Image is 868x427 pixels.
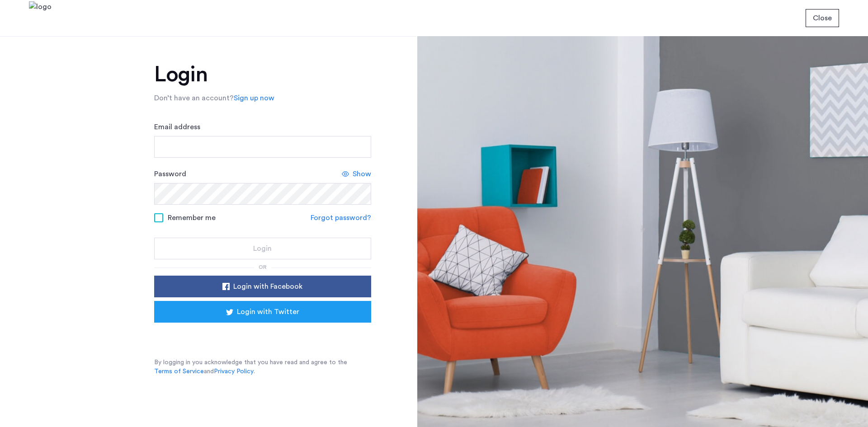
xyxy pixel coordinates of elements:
span: Remember me [168,212,216,223]
span: Login with Twitter [237,306,299,317]
label: Email address [154,122,200,132]
a: Sign up now [234,93,274,103]
label: Password [154,169,186,179]
span: Don’t have an account? [154,94,234,102]
a: Forgot password? [311,212,371,223]
span: Show [353,169,371,179]
span: Close [813,13,832,23]
button: button [154,276,371,297]
a: Terms of Service [154,367,204,376]
button: button [806,9,839,27]
span: Login with Facebook [233,281,302,292]
button: button [154,238,371,259]
h1: Login [154,64,371,85]
span: or [259,264,267,270]
p: By logging in you acknowledge that you have read and agree to the and . [154,358,371,376]
button: button [154,301,371,323]
span: Login [253,243,272,254]
img: logo [29,1,52,35]
a: Privacy Policy [214,367,254,376]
